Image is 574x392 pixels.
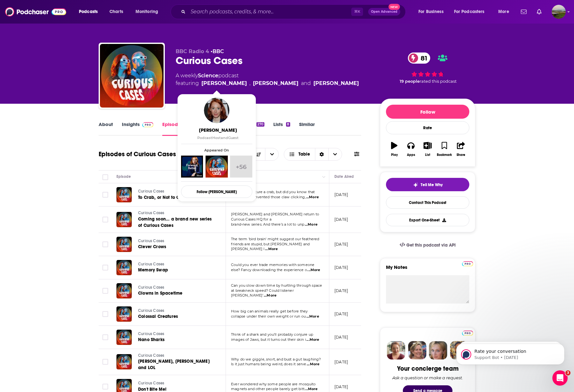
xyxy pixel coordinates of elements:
[230,156,252,178] a: +56
[221,136,228,140] span: and
[368,8,400,16] button: Open AdvancedNew
[138,308,214,314] a: Curious Cases
[313,80,359,87] a: Dara Ó Briain
[447,330,574,375] iframe: Intercom notifications message
[176,72,359,87] div: A weekly podcast
[102,359,108,365] span: Toggle select row
[518,6,529,17] a: Show notifications dropdown
[201,80,247,87] a: Hannah Fry
[395,237,461,253] a: Get this podcast via API
[307,362,319,367] span: ...More
[138,337,214,343] a: Nano Sharks
[386,138,402,161] button: Play
[138,332,164,336] span: Curious Cases
[138,244,214,250] a: Clever Crows
[79,7,98,16] span: Podcasts
[181,148,252,152] span: Appeared On
[138,189,214,194] a: Curious Cases
[102,288,108,294] span: Toggle select row
[231,222,304,227] span: brand-new series. And there’s a lot to unp
[142,122,153,127] img: Podchaser Pro
[102,192,108,198] span: Toggle select row
[301,80,311,87] span: and
[138,262,164,266] span: Curious Cases
[138,210,214,216] a: Curious Cases
[231,387,304,391] span: magnets and other people barely get bitt
[462,330,473,336] a: Pro website
[138,285,164,290] span: Curious Cases
[386,196,469,209] a: Contact This Podcast
[138,314,178,319] span: Colossal Creatures
[397,365,458,373] div: Your concierge team
[138,194,214,201] a: To Crab, or Not to Crab?
[231,262,314,267] span: Could you ever trade memories with someone
[138,381,214,386] a: Curious Cases
[406,242,456,248] span: Get this podcast via API
[231,337,306,342] span: images of Jaws, but it turns out their skin i
[109,7,123,16] span: Charts
[204,98,229,123] img: Hannah Fry
[138,238,214,244] a: Curious Cases
[387,341,405,360] img: Sydney Profile
[320,173,328,181] button: Column Actions
[231,283,322,288] span: Can you slow down time by hurtling through space
[138,290,182,296] span: Clowns in Spacetime
[284,148,342,161] h2: Choose View
[231,195,305,199] span: nature has reinvented those claw clicking,
[231,237,319,241] span: The term 'bird brain' might suggest our feathered
[552,5,566,19] span: Logged in as hlrobbins
[138,239,164,243] span: Curious Cases
[273,121,290,136] a: Lists8
[231,382,316,386] span: Ever wondered why some people are mosquito
[181,185,252,198] button: Follow [PERSON_NAME]
[102,241,108,247] span: Toggle select row
[138,216,212,228] span: Coming soon... a brand new series of Curious Cases
[100,44,164,108] img: Curious Cases
[334,334,348,340] p: [DATE]
[176,80,359,87] span: featuring
[334,217,348,222] p: [DATE]
[102,384,108,389] span: Toggle select row
[494,7,517,17] button: open menu
[334,192,348,197] p: [DATE]
[138,358,214,371] a: [PERSON_NAME], [PERSON_NAME] and LOL
[265,247,278,252] span: ...More
[231,268,307,272] span: else? Fancy downloading the experience o
[253,80,298,87] a: Adam Rutherford
[252,148,265,160] button: Sort Direction
[138,313,214,320] a: Colossal Creatures
[334,241,348,247] p: [DATE]
[211,48,224,54] span: •
[74,7,106,17] button: open menu
[552,370,568,386] iframe: Intercom live chat
[386,121,469,134] div: Rate
[231,362,306,366] span: Is it just humans being weird, does it serve
[552,5,566,19] button: Show profile menu
[182,127,254,140] a: [PERSON_NAME]PodcastHostandGuest
[306,314,319,319] span: ...More
[334,311,348,317] p: [DATE]
[386,264,469,275] label: My Notes
[299,121,315,136] a: Similar
[105,7,127,17] a: Charts
[437,153,452,157] div: Bookmark
[351,8,363,16] span: ⌘ K
[213,48,224,54] a: BBC
[177,4,412,19] div: Search podcasts, credits, & more...
[162,121,193,136] a: Episodes173
[429,341,447,360] img: Jules Profile
[138,290,214,297] a: Clowns in Spacetime
[534,6,544,17] a: Show notifications dropdown
[138,285,214,290] a: Curious Cases
[305,387,318,392] span: ...More
[334,265,348,270] p: [DATE]
[138,211,164,215] span: Curious Cases
[264,293,276,298] span: ...More
[198,73,218,79] a: Science
[420,79,457,84] span: rated this podcast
